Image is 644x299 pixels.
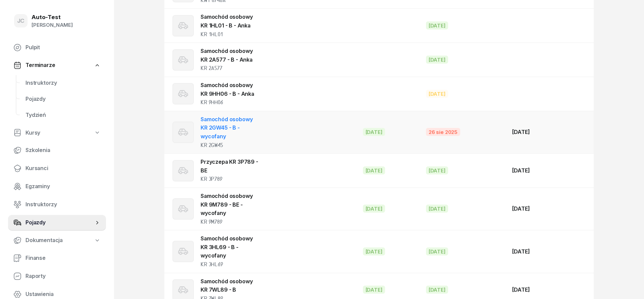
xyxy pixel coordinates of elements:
span: Raporty [25,272,101,281]
div: [DATE] [426,286,448,294]
span: Finanse [25,254,101,263]
div: [DATE] [363,128,385,136]
span: Terminarze [25,61,55,70]
div: KR 1HL01 [201,30,260,39]
span: Egzaminy [25,182,101,191]
span: Instruktorzy [25,200,101,209]
a: Terminarze [8,58,106,73]
a: Samochód osobowy KR 9HH06 - B - Anka [201,82,254,97]
a: Pojazdy [8,215,106,231]
a: Szkolenia [8,142,106,158]
a: Dokumentacja [8,233,106,248]
span: Ustawienia [25,290,101,299]
a: Instruktorzy [20,75,106,91]
div: KR 3P789 [201,175,260,183]
div: [DATE] [363,247,385,255]
span: JC [17,18,25,24]
span: Kursy [25,129,40,137]
div: [DATE] [512,247,588,256]
a: Finanse [8,250,106,266]
div: [DATE] [512,205,588,213]
a: Tydzień [20,107,106,123]
div: [DATE] [512,128,588,137]
a: Kursy [8,125,106,141]
span: Tydzień [25,111,101,120]
a: Egzaminy [8,178,106,195]
div: KR 2A577 [201,64,260,73]
a: Samochód osobowy KR 9M789 - BE - wycofany [201,193,253,216]
div: KR 3HL69 [201,260,260,269]
div: KR 9M789 [201,218,260,226]
div: [DATE] [512,286,588,294]
div: [DATE] [512,166,588,175]
a: Pulpit [8,40,106,56]
span: Instruktorzy [25,79,101,87]
div: [DATE] [426,21,448,29]
a: Raporty [8,268,106,284]
div: [DATE] [363,166,385,174]
a: Samochód osobowy KR 2GW45 - B - wycofany [201,116,253,140]
span: Kursanci [25,164,101,173]
div: Auto-Test [32,14,73,20]
div: [PERSON_NAME] [32,21,73,29]
span: Szkolenia [25,146,101,155]
a: Samochód osobowy KR 2A577 - B - Anka [201,48,253,63]
div: KR 9HH06 [201,98,260,107]
div: [DATE] [426,166,448,174]
div: [DATE] [363,286,385,294]
span: Pojazdy [25,95,101,103]
a: Przyczepa KR 3P789 - BE [201,158,258,174]
a: Samochód osobowy KR 3HL69 - B - wycofany [201,235,253,259]
span: Pulpit [25,43,101,52]
div: [DATE] [426,90,448,98]
div: 26 sie 2025 [426,128,460,136]
a: Kursanci [8,160,106,176]
span: Dokumentacja [25,236,63,245]
div: [DATE] [426,205,448,213]
a: Pojazdy [20,91,106,107]
div: KR 2GW45 [201,141,260,150]
div: [DATE] [426,247,448,255]
a: Instruktorzy [8,197,106,213]
div: [DATE] [363,205,385,213]
span: Pojazdy [25,218,94,227]
div: [DATE] [426,56,448,64]
a: Samochód osobowy KR 1HL01 - B - Anka [201,13,253,29]
a: Samochód osobowy KR 7WL89 - B [201,278,253,293]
